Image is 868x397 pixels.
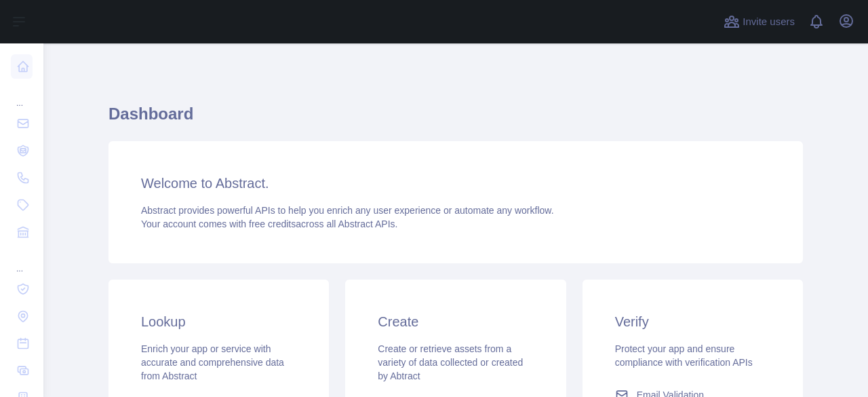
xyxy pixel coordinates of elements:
[141,205,554,216] span: Abstract provides powerful APIs to help you enrich any user experience or automate any workflow.
[615,312,770,331] h3: Verify
[378,343,523,381] span: Create or retrieve assets from a variety of data collected or created by Abtract
[141,174,770,193] h3: Welcome to Abstract.
[11,81,33,109] div: ...
[141,343,284,381] span: Enrich your app or service with accurate and comprehensive data from Abstract
[378,312,533,331] h3: Create
[743,14,795,30] span: Invite users
[615,343,753,368] span: Protect your app and ensure compliance with verification APIs
[141,312,296,331] h3: Lookup
[11,247,33,274] div: ...
[249,219,296,229] span: free credits
[108,103,803,136] h1: Dashboard
[721,11,797,33] button: Invite users
[141,219,397,229] span: Your account comes with across all Abstract APIs.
